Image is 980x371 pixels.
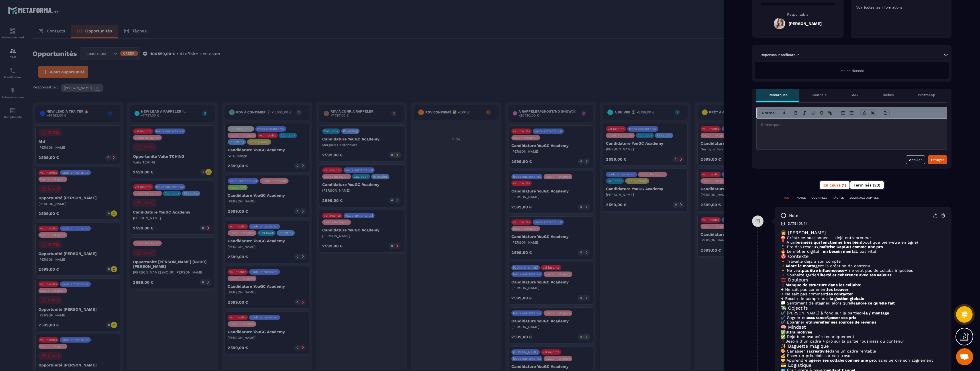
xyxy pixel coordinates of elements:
[781,343,946,349] h3: ✨ Baguette magique
[856,301,895,305] strong: adore ce qu’elle fait
[906,155,925,164] button: Annuler
[807,315,827,320] strong: assurance
[956,348,973,365] a: Ouvrir le chat
[781,311,946,315] p: ✔️ [PERSON_NAME] à fond sur la partie
[833,196,844,200] p: TÂCHES
[781,320,946,324] p: ✔️ Épargner et
[781,235,946,240] p: 🎯 Créatrice passionnée — déjà entrepreneur
[918,93,935,97] p: WhatsApp
[783,196,791,200] p: TOUT
[785,330,812,334] strong: Ultra motivée
[787,221,807,226] p: [DATE] 01:41
[820,181,850,189] button: En cours (1)
[781,249,946,254] p: 🔥 Le métier digital = , pas vital
[781,230,946,235] h3: 👩 [PERSON_NAME]
[850,181,884,189] button: Terminés (23)
[781,324,946,330] h3: 🧠 Mindset
[781,296,946,301] p: → Besoin de comprendre
[781,305,946,311] h3: 💸 Objectifs
[781,353,946,358] p: 💰 Poser un prix clair sur son travail
[781,287,946,292] p: → Ne sait pas comment
[859,311,889,315] strong: créa / montage
[781,301,946,305] p: 💭 Sentiment de stagner, alors qu’elle
[781,349,946,353] p: 🎨 Canaliser sa dans un cadre rentable
[819,244,883,249] strong: maîtrise CapCut comme une pro
[781,277,946,283] h3: 💢 Douleurs
[840,69,864,73] span: Pas de donnée
[818,273,891,277] strong: liberté et cohérence avec ses valeurs
[882,93,894,97] p: Tâches
[931,157,944,163] div: Envoyer
[928,155,947,164] button: Envoyer
[781,339,946,343] p: ❗️Besoin d’un cadre + pro sur la partie "business du contenu"
[829,315,856,320] strong: poser ses prix
[781,362,946,368] h3: 💳 Logistique
[781,254,946,259] h3: 🎯 Contexte
[781,264,946,268] p: 🔸 et la création de contenu
[781,330,946,334] p: ✅
[781,315,946,320] p: ✔️ Gagner en &
[827,287,848,292] strong: les trouver
[781,240,946,244] p: 📍 A un (boutique bien-être en ligne)
[781,283,946,287] p: ❗️ :
[781,268,946,273] p: 🔸 Ne veut → ne veut pas de collabs imposées
[781,273,946,277] p: 🔸 Souhaite garder
[789,213,798,218] p: note
[769,93,787,97] p: Remarques
[812,93,826,97] p: Courriels
[811,196,827,200] p: COURRIELS
[823,183,846,187] span: En cours (1)
[823,249,857,254] strong: un besoin mental
[811,358,876,362] strong: gérer ses collabs comme une pro
[781,334,946,339] p: ✅ Déjà bien avancée techniquement
[827,292,853,296] strong: les contacter
[781,244,946,249] p: 📱 Pro des réseaux,
[797,196,806,200] p: NOTES
[785,264,820,268] strong: Adore le montage
[781,292,946,296] p: → Ne sait pas comment
[785,283,860,287] strong: Manque de structure dans les collabs
[830,296,864,301] strong: la gestion globale
[781,259,946,264] p: 🔸 Travaille déjà à son compte
[854,183,880,187] span: Terminés (23)
[802,268,844,273] strong: pas être influenceuse
[811,349,830,353] strong: créativité
[851,93,858,97] p: SMS
[850,196,879,200] p: JOURNAUX D'APPELS
[795,240,861,244] strong: business qui fonctionne très bien
[761,53,799,57] p: Réponses Planificateur
[810,320,876,324] strong: diversifier ses sources de revenus
[781,358,946,362] p: 🤝 Apprendre à , sans perdre son alignement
